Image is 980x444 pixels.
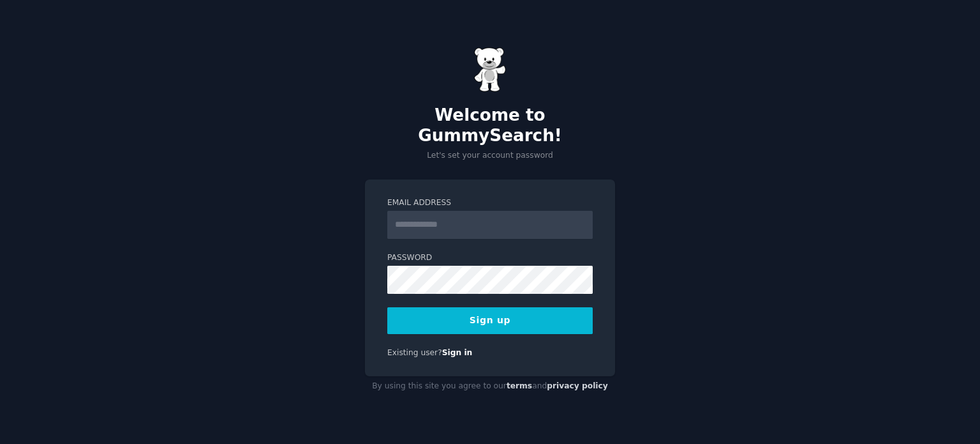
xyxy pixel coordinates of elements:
img: Gummy Bear [474,47,506,92]
label: Email Address [387,197,593,209]
a: privacy policy [547,381,608,390]
div: By using this site you agree to our and [365,376,615,397]
span: Existing user? [387,348,442,357]
h2: Welcome to GummySearch! [365,105,615,146]
a: Sign in [442,348,473,357]
button: Sign up [387,307,593,334]
label: Password [387,252,593,264]
p: Let's set your account password [365,150,615,162]
a: terms [507,381,532,390]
